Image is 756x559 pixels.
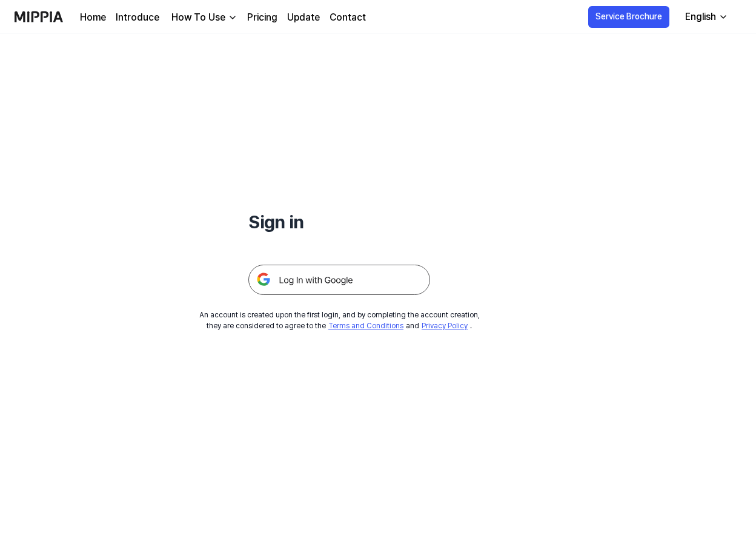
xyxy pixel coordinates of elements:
[287,10,320,25] a: Update
[330,10,366,25] a: Contact
[116,10,159,25] a: Introduce
[422,322,468,330] a: Privacy Policy
[247,10,277,25] a: Pricing
[228,13,237,22] img: down
[683,10,718,24] div: English
[588,6,669,28] button: Service Brochure
[169,10,228,25] div: How To Use
[675,5,735,29] button: English
[248,265,430,295] img: 구글 로그인 버튼
[169,10,237,25] button: How To Use
[328,322,403,330] a: Terms and Conditions
[80,10,106,25] a: Home
[248,208,430,236] h1: Sign in
[199,309,480,331] div: An account is created upon the first login, and by completing the account creation, they are cons...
